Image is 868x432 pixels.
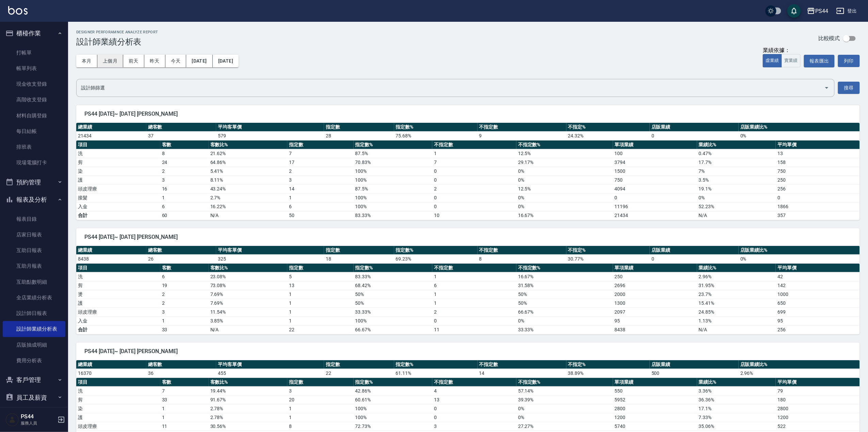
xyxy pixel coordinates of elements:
[516,308,613,316] td: 66.67 %
[3,45,65,61] a: 打帳單
[3,155,65,170] a: 現場電腦打卡
[354,193,433,202] td: 100 %
[650,369,739,378] td: 500
[160,272,209,281] td: 6
[394,246,478,255] th: 指定數%
[160,378,209,387] th: 客數
[815,7,828,15] div: PS44
[613,378,697,387] th: 單項業績
[209,290,288,299] td: 7.69 %
[354,290,433,299] td: 50 %
[3,258,65,274] a: 互助月報表
[209,281,288,290] td: 73.08 %
[776,316,860,325] td: 95
[613,325,697,334] td: 8438
[5,413,19,427] img: Person
[123,55,144,67] button: 前天
[354,316,433,325] td: 100 %
[516,299,613,308] td: 50 %
[432,316,516,325] td: 0
[516,149,613,158] td: 12.5 %
[21,420,55,426] p: 服務人員
[209,184,288,193] td: 43.24 %
[432,211,516,220] td: 10
[782,54,801,67] button: 實業績
[613,281,697,290] td: 2696
[165,55,187,67] button: 今天
[76,140,860,220] table: a dense table
[76,246,860,264] table: a dense table
[776,325,860,334] td: 256
[76,176,160,184] td: 護
[324,360,394,369] th: 指定數
[650,123,739,132] th: 店販業績
[76,184,160,193] td: 頭皮理療
[697,290,776,299] td: 23.7 %
[84,111,852,117] span: PS44 [DATE]~ [DATE] [PERSON_NAME]
[21,413,55,420] h5: PS44
[432,378,516,387] th: 不指定數
[3,191,65,209] button: 報表及分析
[76,308,160,316] td: 頭皮理療
[776,184,860,193] td: 256
[3,173,65,191] button: 預約管理
[354,308,433,316] td: 33.33 %
[516,167,613,176] td: 0 %
[287,202,353,211] td: 6
[697,264,776,272] th: 業績比%
[354,140,433,149] th: 指定數%
[613,167,697,176] td: 1500
[838,82,860,94] button: 搜尋
[3,337,65,353] a: 店販抽成明細
[804,55,835,67] button: 報表匯出
[394,369,478,378] td: 61.11 %
[3,76,65,92] a: 現金收支登錄
[209,149,288,158] td: 21.62 %
[76,158,160,167] td: 剪
[354,299,433,308] td: 50 %
[697,149,776,158] td: 0.47 %
[216,360,324,369] th: 平均客單價
[287,281,353,290] td: 13
[697,193,776,202] td: 0 %
[160,281,209,290] td: 19
[613,211,697,220] td: 21434
[186,55,212,67] button: [DATE]
[209,211,288,220] td: N/A
[394,123,478,132] th: 指定數%
[354,167,433,176] td: 100 %
[354,281,433,290] td: 68.42 %
[287,149,353,158] td: 7
[478,246,566,255] th: 不指定數
[209,202,288,211] td: 16.22 %
[613,308,697,316] td: 2097
[3,305,65,321] a: 設計師日報表
[776,264,860,272] th: 平均單價
[354,202,433,211] td: 100 %
[209,386,288,395] td: 19.44 %
[76,37,158,47] h3: 設計師業績分析表
[613,272,697,281] td: 250
[324,246,394,255] th: 指定數
[432,149,516,158] td: 1
[76,290,160,299] td: 燙
[76,378,160,387] th: 項目
[613,290,697,299] td: 2000
[287,140,353,149] th: 指定數
[216,131,324,140] td: 579
[516,184,613,193] td: 12.5 %
[3,24,65,42] button: 櫃檯作業
[776,290,860,299] td: 1000
[209,158,288,167] td: 64.86 %
[650,131,739,140] td: 0
[354,158,433,167] td: 70.83 %
[432,299,516,308] td: 1
[834,5,860,17] button: 登出
[76,325,160,334] td: 合計
[76,254,146,263] td: 8438
[516,158,613,167] td: 29.17 %
[478,123,566,132] th: 不指定數
[516,202,613,211] td: 0 %
[432,184,516,193] td: 2
[160,325,209,334] td: 33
